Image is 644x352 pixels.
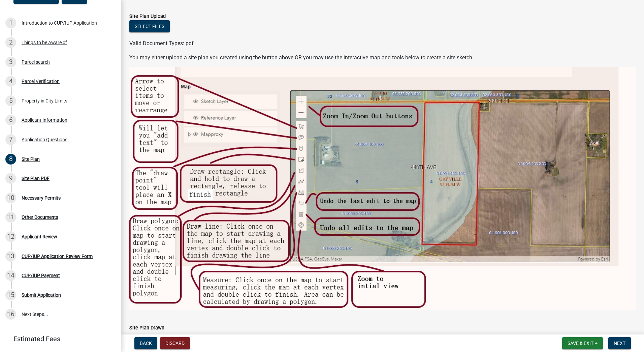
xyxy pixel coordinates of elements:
a: Estimated Fees [5,332,110,346]
div: 4 [5,76,16,87]
div: Parcel search [22,60,50,64]
div: Property in City Limits [22,98,67,103]
label: Site Plan Drawn [129,326,164,330]
div: 15 [5,290,16,300]
div: 6 [5,115,16,125]
div: 11 [5,212,16,223]
div: 8 [5,154,16,165]
div: Application Questions [22,137,67,142]
div: Site Plan PDF [22,176,50,181]
button: Discard [160,337,190,349]
span: Save & Exit [568,341,593,346]
span: Next [614,341,625,346]
div: 13 [5,251,16,262]
img: Map_Sketch_Tools_0ce88320-c037-47e4-ac34-5f870fa6c1af.jpg [129,67,636,310]
div: 12 [5,231,16,242]
div: Site Plan [22,157,40,162]
div: 5 [5,95,16,106]
span: Back [140,341,152,346]
div: Necessary Permits [22,196,61,200]
div: 7 [5,134,16,145]
div: 16 [5,309,16,320]
button: Next [608,337,631,349]
div: Applicant Review [22,234,57,239]
div: Other Documents [22,215,58,219]
label: Site Plan Upload [129,14,166,19]
div: 10 [5,193,16,203]
div: Applicant Information [22,118,67,122]
div: 14 [5,270,16,281]
div: 9 [5,173,16,184]
div: Introduction to CUP/IUP Application [22,21,97,25]
div: 3 [5,57,16,67]
button: Select files [129,20,170,32]
div: CUP/IUP Payment [22,273,60,278]
div: Things to be Aware of [22,40,67,45]
div: Submit Application [22,293,61,297]
div: Parcel Verification [22,79,60,84]
button: Save & Exit [562,337,603,349]
button: Back [134,337,157,349]
p: You may either upload a site plan you created using the button above OR you may use the interacti... [129,54,636,62]
div: CUP/IUP Application Review Form [22,254,93,259]
div: 2 [5,37,16,48]
span: Valid Document Types: pdf [129,40,194,47]
div: 1 [5,18,16,28]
